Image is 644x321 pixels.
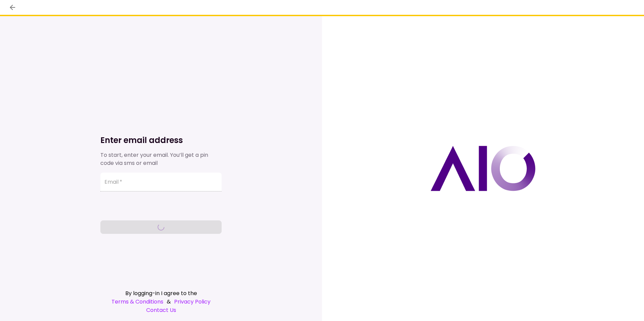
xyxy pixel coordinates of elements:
a: Terms & Conditions [111,297,163,306]
a: Privacy Policy [174,297,211,306]
h1: Enter email address [100,135,222,146]
img: AIO logo [430,146,536,191]
div: & [100,297,222,306]
div: By logging-in I agree to the [100,289,222,297]
div: To start, enter your email. You’ll get a pin code via sms or email [100,151,222,167]
a: Contact Us [100,306,222,314]
button: back [7,2,18,13]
